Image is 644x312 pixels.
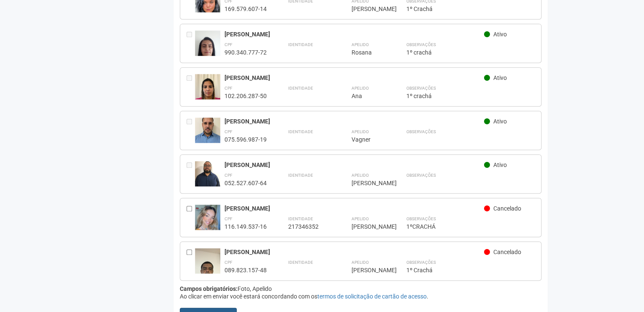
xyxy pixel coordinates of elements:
div: Vagner [351,136,385,143]
div: [PERSON_NAME] [351,223,385,230]
div: 1º crachá [406,92,535,100]
strong: Observações [406,129,436,134]
strong: CPF [225,260,233,265]
div: 075.596.987-19 [225,136,267,143]
strong: Apelido [351,260,368,265]
div: 1º Crachá [406,5,535,13]
strong: Observações [406,216,436,221]
strong: Identidade [288,42,313,47]
div: [PERSON_NAME] [225,161,484,169]
strong: CPF [225,129,233,134]
div: 169.579.607-14 [225,5,267,13]
span: Cancelado [493,205,521,212]
img: user.jpg [195,205,220,241]
div: [PERSON_NAME] [225,248,484,256]
strong: Observações [406,42,436,47]
strong: Identidade [288,86,313,90]
strong: Campos obrigatórios: [180,285,238,292]
strong: CPF [225,173,233,178]
img: user.jpg [195,161,220,186]
div: Entre em contato com a Aministração para solicitar o cancelamento ou 2a via [187,118,195,143]
div: [PERSON_NAME] [225,205,484,212]
img: user.jpg [195,248,220,293]
strong: Identidade [288,260,313,265]
div: Entre em contato com a Aministração para solicitar o cancelamento ou 2a via [187,74,195,100]
strong: Apelido [351,216,368,221]
strong: Identidade [288,129,313,134]
span: Ativo [493,118,507,125]
span: Ativo [493,74,507,81]
div: 116.149.537-16 [225,223,267,230]
div: 1ºCRACHÁ [406,223,535,230]
div: [PERSON_NAME] [225,118,484,125]
div: [PERSON_NAME] [351,179,385,187]
strong: CPF [225,216,233,221]
div: 1º crachá [406,49,535,56]
div: Ao clicar em enviar você estará concordando com os . [180,293,541,300]
a: termos de solicitação de cartão de acesso [317,293,426,300]
div: Entre em contato com a Aministração para solicitar o cancelamento ou 2a via [187,30,195,56]
span: Cancelado [493,249,521,255]
div: Ana [351,92,385,100]
strong: CPF [225,86,233,90]
div: 052.527.607-64 [225,179,267,187]
img: user.jpg [195,118,220,147]
div: [PERSON_NAME] [351,5,385,13]
div: 102.206.287-50 [225,92,267,100]
strong: Apelido [351,42,368,47]
strong: Observações [406,260,436,265]
span: Ativo [493,161,507,168]
div: 1º Crachá [406,266,535,274]
img: user.jpg [195,30,220,76]
strong: Identidade [288,173,313,178]
strong: Apelido [351,86,368,90]
div: 990.340.777-72 [225,49,267,56]
span: Ativo [493,31,507,38]
div: Foto, Apelido [180,285,541,293]
strong: Observações [406,173,436,178]
div: [PERSON_NAME] [351,266,385,274]
strong: CPF [225,42,233,47]
img: user.jpg [195,74,220,108]
div: [PERSON_NAME] [225,74,484,82]
strong: Apelido [351,129,368,134]
strong: Observações [406,86,436,90]
div: 089.823.157-48 [225,266,267,274]
div: [PERSON_NAME] [225,30,484,38]
div: Entre em contato com a Aministração para solicitar o cancelamento ou 2a via [187,161,195,187]
div: Rosana [351,49,385,56]
strong: Apelido [351,173,368,178]
div: 217346352 [288,223,330,230]
strong: Identidade [288,216,313,221]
